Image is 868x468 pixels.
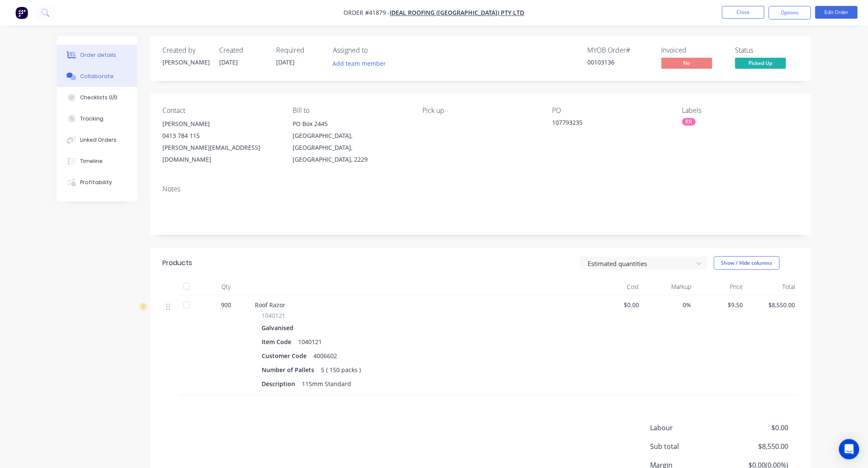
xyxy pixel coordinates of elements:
div: Timeline [80,157,103,165]
div: Galvanised [262,322,297,334]
button: Add team member [328,58,391,69]
div: Number of Pallets [262,364,318,376]
div: PO Box 2445[GEOGRAPHIC_DATA], [GEOGRAPHIC_DATA], [GEOGRAPHIC_DATA], 2229 [293,118,409,165]
div: [PERSON_NAME] [163,118,279,130]
button: Options [769,6,811,20]
button: Checklists 0/0 [57,87,137,108]
div: Checklists 0/0 [80,94,117,101]
button: Edit Order [815,6,858,19]
div: Created by [163,46,209,54]
div: Cost [591,278,643,295]
img: Factory [15,6,28,19]
button: Picked Up [735,58,786,70]
div: 107793235 [553,118,659,130]
span: $9.50 [698,300,744,309]
span: Roof Razor [255,301,286,309]
div: Profitability [80,179,112,186]
div: Contact [163,106,279,115]
span: 0% [646,300,692,309]
div: 0413 784 115 [163,130,279,142]
div: Invoiced [661,46,725,54]
button: Linked Orders [57,129,137,151]
div: 5 ( 150 packs ) [318,364,365,376]
div: Tracking [80,115,103,123]
div: Item Code [262,336,295,348]
span: Labour [650,423,726,433]
span: $8,550.00 [726,441,788,451]
div: Description [262,378,299,390]
div: PO [553,106,669,115]
div: Required [276,46,323,54]
span: $0.00 [726,423,788,433]
span: [DATE] [220,58,238,66]
div: [PERSON_NAME][EMAIL_ADDRESS][DOMAIN_NAME] [163,142,279,165]
div: Total [747,278,799,295]
button: Close [722,6,765,19]
div: Labels [682,106,798,115]
button: Tracking [57,108,137,129]
span: [DATE] [276,58,295,66]
div: Created [220,46,266,54]
div: Open Intercom Messenger [839,439,860,460]
a: Ideal Roofing ([GEOGRAPHIC_DATA]) Pty Ltd [390,9,525,17]
span: $0.00 [594,300,640,309]
span: No [661,58,712,68]
div: 4006602 [310,350,341,362]
div: Customer Code [262,350,310,362]
span: Picked Up [735,58,786,68]
div: Price [695,278,747,295]
button: Add team member [333,58,391,69]
div: 00103136 [588,58,651,67]
span: Sub total [650,441,726,451]
div: Status [735,46,799,54]
div: [GEOGRAPHIC_DATA], [GEOGRAPHIC_DATA], [GEOGRAPHIC_DATA], 2229 [293,130,409,165]
div: Assigned to [333,46,418,54]
div: [PERSON_NAME] [163,58,209,67]
div: Pick up [422,106,539,115]
div: Markup [643,278,695,295]
div: RR [682,118,696,126]
span: Order #41879 - [344,9,390,17]
span: 900 [221,300,232,309]
button: Timeline [57,151,137,172]
div: Notes [163,185,799,193]
span: $8,550.00 [750,300,795,309]
button: Collaborate [57,66,137,87]
div: Bill to [293,106,409,115]
div: Collaborate [80,73,114,80]
span: 1040121 [262,311,286,320]
div: MYOB Order # [588,46,651,54]
div: 1040121 [295,336,326,348]
div: [PERSON_NAME]0413 784 115[PERSON_NAME][EMAIL_ADDRESS][DOMAIN_NAME] [163,118,279,165]
div: 115mm Standard [299,378,355,390]
div: Order details [80,51,116,59]
button: Profitability [57,172,137,193]
div: Linked Orders [80,136,117,144]
button: Order details [57,45,137,66]
div: Qty [201,278,252,295]
button: Show / Hide columns [714,256,780,270]
div: Products [163,258,193,268]
div: PO Box 2445 [293,118,409,130]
